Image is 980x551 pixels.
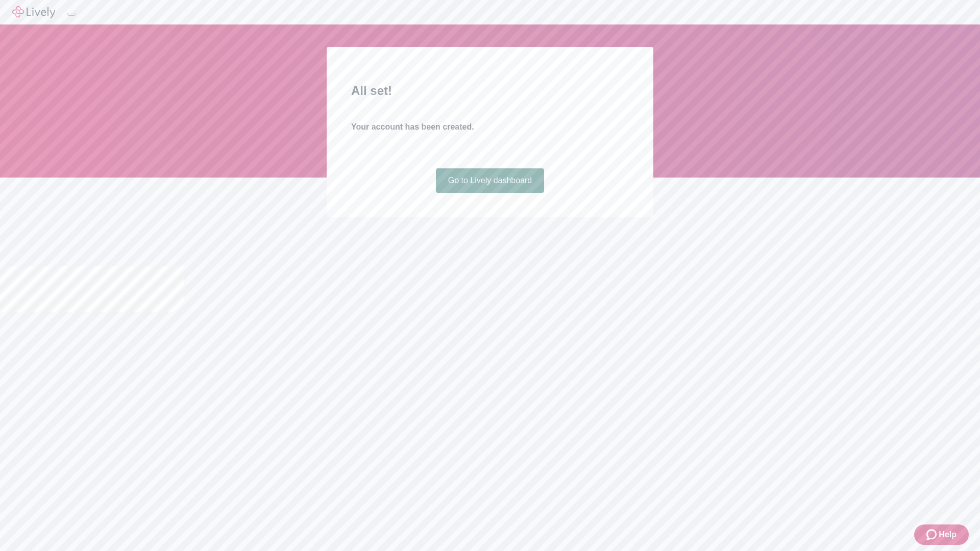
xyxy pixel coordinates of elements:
[926,529,939,541] svg: Zendesk support icon
[939,529,957,541] span: Help
[436,168,545,193] a: Go to Lively dashboard
[351,82,629,100] h2: All set!
[914,524,969,545] button: Zendesk support iconHelp
[351,121,629,133] h4: Your account has been created.
[67,13,76,16] button: Log out
[12,6,55,18] img: Lively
